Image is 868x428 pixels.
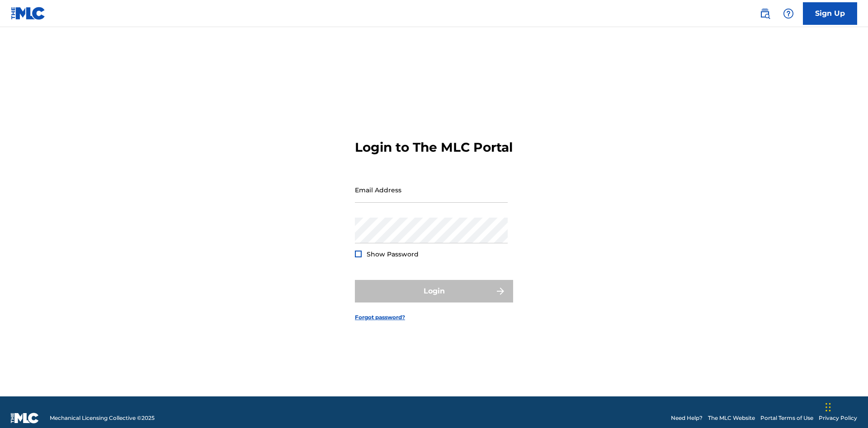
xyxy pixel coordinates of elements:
[803,2,857,25] a: Sign Up
[355,313,405,321] a: Forgot password?
[783,8,794,19] img: help
[759,8,770,19] img: search
[11,7,46,20] img: MLC Logo
[779,5,797,23] div: Help
[826,394,831,421] div: Drag
[671,414,703,422] a: Need Help?
[355,140,513,155] h3: Login to The MLC Portal
[823,385,868,428] iframe: Chat Widget
[708,414,755,422] a: The MLC Website
[760,414,813,422] a: Portal Terms of Use
[367,250,419,258] span: Show Password
[756,5,774,23] a: Public Search
[11,413,39,423] img: logo
[819,414,857,422] a: Privacy Policy
[50,414,155,422] span: Mechanical Licensing Collective © 2025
